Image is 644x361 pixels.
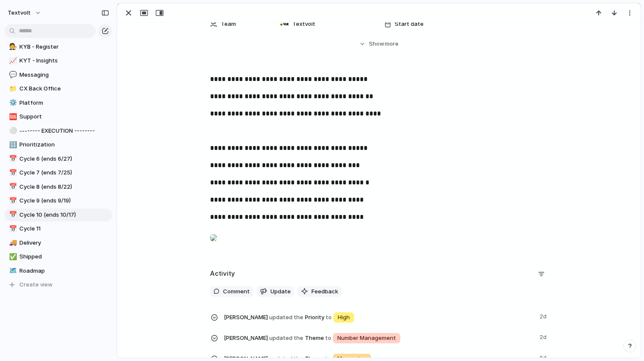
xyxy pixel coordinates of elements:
div: ⚙️ [9,98,15,108]
button: 📈 [8,56,16,65]
a: 🧑‍⚖️KYB - Register [4,40,112,53]
div: 📅 [9,182,15,192]
span: Cycle 7 (ends 7/25) [19,168,109,177]
a: 🗺️Roadmap [4,265,112,277]
div: 📅 [9,224,15,234]
button: 📅 [8,224,16,233]
button: Update [257,286,294,297]
span: Shipped [19,252,109,261]
span: Cycle 10 (ends 10/17) [19,211,109,219]
div: 🆘 [9,112,15,122]
button: 🚚 [8,239,16,247]
span: [PERSON_NAME] [224,334,268,342]
span: High [338,313,350,322]
span: Team [221,20,236,28]
span: more [385,40,399,48]
button: 🧑‍⚖️ [8,43,16,51]
a: 📅Cycle 10 (ends 10/17) [4,209,112,221]
span: Start date [395,20,424,28]
div: ✅ [9,252,15,262]
span: Create view [19,280,53,289]
button: Showmore [210,36,548,52]
span: Show [369,40,384,48]
button: Feedback [298,286,342,297]
button: textvolt [4,6,46,20]
a: ⚙️Platform [4,96,112,109]
button: ✅ [8,252,16,261]
div: 📈 [9,56,15,66]
button: ⚙️ [8,99,16,107]
div: 📅 [9,210,15,220]
span: -------- EXECUTION -------- [19,127,109,135]
span: [PERSON_NAME] [224,313,268,322]
span: textvolt [8,9,31,17]
h2: Activity [210,269,235,279]
button: 📅 [8,196,16,205]
span: Update [270,287,291,296]
button: Create view [4,278,112,291]
div: 📅 [9,196,15,206]
a: 📈KYT - Insights [4,54,112,67]
span: KYB - Register [19,43,109,51]
a: 📅Cycle 8 (ends 8/22) [4,180,112,193]
div: 🧑‍⚖️ [9,42,15,52]
div: 🗺️ [9,266,15,276]
a: ✅Shipped [4,250,112,263]
span: CX Back Office [19,84,109,93]
a: 🔢Prioritization [4,138,112,151]
span: updated the [269,334,303,342]
span: updated the [269,313,303,322]
button: 🆘 [8,112,16,121]
span: Comment [223,287,250,296]
a: 📅Cycle 9 (ends 9/19) [4,194,112,207]
button: 📁 [8,84,16,93]
span: Cycle 6 (ends 6/27) [19,155,109,163]
span: Prioritization [19,140,109,149]
button: 📅 [8,168,16,177]
a: 📁CX Back Office [4,82,112,95]
span: Textvolt [292,20,315,28]
span: Roadmap [19,267,109,275]
span: Delivery [19,239,109,247]
button: 🔢 [8,140,16,149]
div: 📅 [9,168,15,178]
a: 💬Messaging [4,68,112,81]
button: ⚪ [8,127,16,135]
button: 📅 [8,211,16,219]
a: 🆘Support [4,110,112,123]
div: 🔢 [9,140,15,150]
span: KYT - Insights [19,56,109,65]
span: Priority [224,311,534,324]
a: 📅Cycle 6 (ends 6/27) [4,152,112,165]
span: Messaging [19,71,109,79]
span: to [325,334,331,342]
button: 🗺️ [8,267,16,275]
span: to [326,313,332,322]
span: Cycle 9 (ends 9/19) [19,196,109,205]
a: 📅Cycle 7 (ends 7/25) [4,166,112,179]
button: Comment [210,286,253,297]
button: 📅 [8,183,16,191]
div: 📅 [9,154,15,164]
a: 🚚Delivery [4,237,112,249]
button: 📅 [8,155,16,163]
div: 🚚 [9,238,15,248]
div: 📁 [9,84,15,94]
a: ⚪-------- EXECUTION -------- [4,124,112,137]
span: Theme [224,331,534,344]
div: 💬 [9,70,15,80]
a: 📅Cycle 11 [4,222,112,235]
